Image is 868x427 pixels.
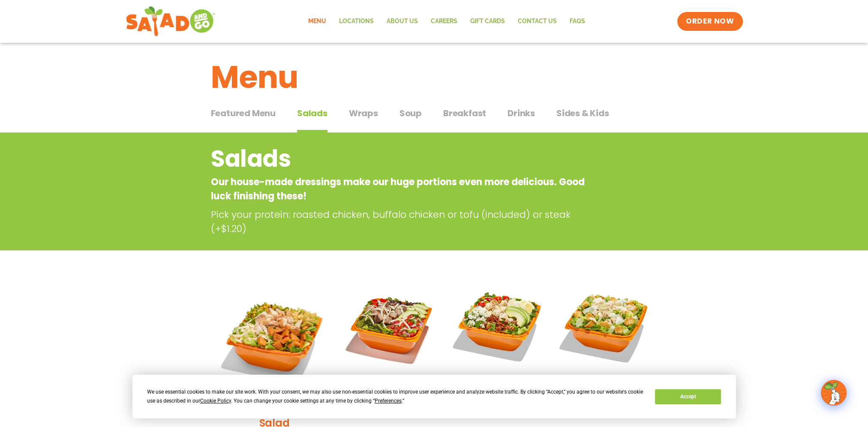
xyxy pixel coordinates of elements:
[464,12,511,31] a: GIFT CARDS
[211,141,589,176] h2: Salads
[200,398,231,404] span: Cookie Policy
[217,280,332,394] img: Product photo for Southwest Harvest Salad
[344,280,438,373] img: Product photo for Fajita Salad
[211,107,276,120] span: Featured Menu
[302,12,592,31] nav: Menu
[399,107,422,120] span: Soup
[380,12,424,31] a: About Us
[443,107,486,120] span: Breakfast
[686,16,734,27] span: ORDER NOW
[677,12,742,31] a: ORDER NOW
[655,389,721,404] button: Accept
[424,12,464,31] a: Careers
[211,175,589,203] p: Our house-made dressings make our huge portions even more delicious. Good luck finishing these!
[211,207,592,236] p: Pick your protein: roasted chicken, buffalo chicken or tofu (included) or steak (+$1.20)
[375,398,402,404] span: Preferences
[556,107,609,120] span: Sides & Kids
[349,107,378,120] span: Wraps
[557,280,651,373] img: Product photo for Caesar Salad
[297,107,327,120] span: Salads
[822,381,846,405] img: wpChatIcon
[451,280,544,373] img: Product photo for Cobb Salad
[563,12,592,31] a: FAQs
[508,107,535,120] span: Drinks
[302,12,333,31] a: Menu
[147,388,645,406] div: We use essential cookies to make our site work. With your consent, we may also use non-essential ...
[132,375,736,418] div: Cookie Consent Prompt
[211,54,658,100] h1: Menu
[126,4,216,39] img: new-SAG-logo-768×292
[511,12,563,31] a: Contact Us
[333,12,380,31] a: Locations
[211,104,658,133] div: Tabbed content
